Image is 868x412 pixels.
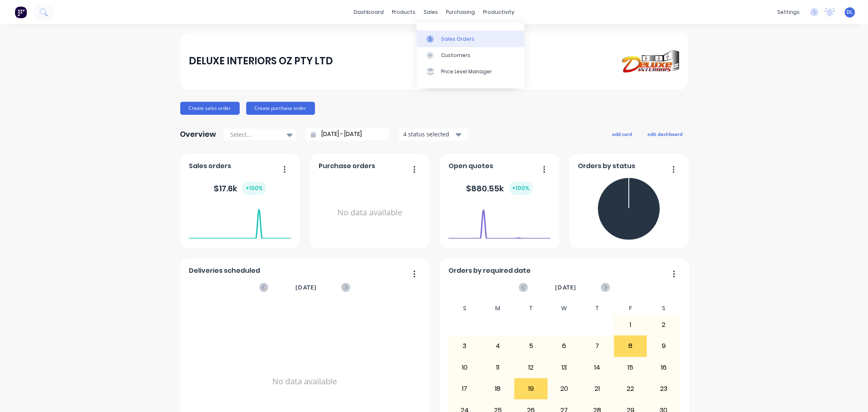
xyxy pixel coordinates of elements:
[448,336,481,356] div: 3
[448,357,481,378] div: 10
[581,336,614,356] div: 7
[515,379,547,399] div: 19
[448,379,481,399] div: 17
[441,68,492,75] div: Price Level Manager
[555,283,576,292] span: [DATE]
[607,129,638,139] button: add card
[180,126,216,142] div: Overview
[548,357,581,378] div: 13
[643,129,688,139] button: edit dashboard
[515,336,547,356] div: 5
[482,336,514,356] div: 4
[466,182,533,195] div: $ 880.55k
[441,52,470,59] div: Customers
[847,9,853,16] span: DL
[773,6,804,18] div: settings
[420,6,442,18] div: sales
[448,302,481,314] div: S
[614,315,647,335] div: 1
[417,64,525,80] a: Price Level Manager
[614,336,647,356] div: 8
[448,161,493,171] span: Open quotes
[548,379,581,399] div: 20
[647,336,680,356] div: 9
[319,161,375,171] span: Purchase orders
[479,6,518,18] div: productivity
[417,47,525,64] a: Customers
[578,161,635,171] span: Orders by status
[189,161,231,171] span: Sales orders
[581,357,614,378] div: 14
[399,128,468,140] button: 4 status selected
[647,357,680,378] div: 16
[647,379,680,399] div: 23
[295,283,317,292] span: [DATE]
[242,182,266,195] div: + 100 %
[581,302,614,314] div: T
[388,6,420,18] div: products
[15,6,27,18] img: Factory
[417,31,525,47] a: Sales Orders
[614,379,647,399] div: 22
[482,357,514,378] div: 11
[548,302,581,314] div: W
[622,50,679,73] img: DELUXE INTERIORS OZ PTY LTD
[442,6,479,18] div: purchasing
[548,336,581,356] div: 6
[441,35,474,43] div: Sales Orders
[403,130,455,138] div: 4 status selected
[482,379,514,399] div: 18
[189,53,333,69] div: DELUXE INTERIORS OZ PTY LTD
[509,182,533,195] div: + 100 %
[515,357,547,378] div: 12
[647,302,680,314] div: S
[514,302,548,314] div: T
[350,6,388,18] a: dashboard
[481,302,515,314] div: M
[319,174,421,251] div: No data available
[647,315,680,335] div: 2
[614,357,647,378] div: 15
[214,182,266,195] div: $ 17.6k
[581,379,614,399] div: 21
[246,102,315,115] button: Create purchase order
[180,102,240,115] button: Create sales order
[614,302,647,314] div: F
